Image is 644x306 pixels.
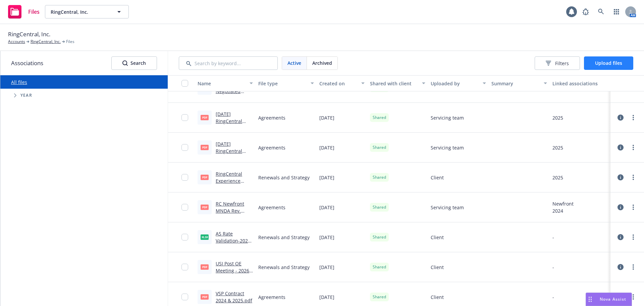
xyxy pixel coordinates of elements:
span: Nova Assist [600,296,626,302]
span: Year [20,93,32,97]
div: 2025 [552,114,563,121]
a: All files [11,79,27,85]
input: Toggle Row Selected [181,294,188,300]
button: Uploaded by [428,75,489,91]
button: SearchSearch [111,56,157,70]
a: Report a Bug [579,5,592,18]
span: xlsx [201,234,209,239]
span: Shared [373,234,386,240]
span: Servicing team [431,144,464,151]
span: Renewals and Strategy [258,174,310,181]
div: Tree Example [0,89,168,102]
span: Files [28,9,40,14]
span: Shared [373,144,386,150]
div: Linked associations [552,80,608,87]
a: more [629,293,637,301]
button: Created on [317,75,367,91]
input: Toggle Row Selected [181,144,188,151]
div: Newfront [552,200,574,207]
a: Switch app [610,5,623,18]
span: [DATE] [319,204,334,211]
span: Shared [373,294,386,300]
span: pdf [201,175,209,180]
button: Upload files [584,56,633,70]
span: Agreements [258,294,285,301]
span: Associations [11,59,43,68]
span: pdf [201,264,209,269]
span: Archived [312,59,332,67]
span: Filters [555,60,569,67]
span: Servicing team [431,204,464,211]
span: Upload files [595,60,622,66]
button: Nova Assist [586,293,632,306]
span: [DATE] [319,114,334,121]
span: Shared [373,264,386,270]
span: pdf [201,115,209,120]
a: USI Post OE Meeting - 2026 Strategy - Slides [DATE].pdf [216,260,252,288]
button: Shared with client [367,75,428,91]
a: more [629,233,637,241]
a: more [629,173,637,181]
span: Client [431,264,444,271]
span: Shared [373,204,386,210]
span: [DATE] [319,264,334,271]
input: Toggle Row Selected [181,174,188,181]
a: more [629,263,637,271]
span: [DATE] [319,144,334,151]
input: Toggle Row Selected [181,204,188,211]
span: pdf [201,294,209,299]
button: RingCentral, Inc. [45,5,129,18]
button: Summary [489,75,549,91]
input: Search by keyword... [179,56,278,70]
div: Drag to move [586,293,594,306]
span: Filters [546,60,569,67]
span: Agreements [258,144,285,151]
a: RC Newfront MNDA Rev. [DATE] Executed.pdf [216,201,245,228]
div: 2025 [552,144,563,151]
span: Files [66,39,74,45]
a: more [629,143,637,151]
button: Linked associations [550,75,610,91]
span: pdf [201,205,209,210]
span: Agreements [258,114,285,121]
span: [DATE] [319,294,334,301]
a: RingCentral Experience Report [DATE] USI Comm.pdf [216,171,248,198]
span: RingCentral, Inc. [8,30,50,39]
span: Shared [373,115,386,121]
div: File type [258,80,306,87]
button: File type [256,75,316,91]
span: Client [431,174,444,181]
span: [DATE] [319,174,334,181]
button: Name [195,75,256,91]
span: Renewals and Strategy [258,234,310,241]
button: Filters [535,56,580,70]
a: more [629,114,637,122]
span: Renewals and Strategy [258,264,310,271]
div: Summary [491,80,539,87]
input: Toggle Row Selected [181,114,188,121]
a: more [629,203,637,211]
span: RingCentral, Inc. [51,8,109,15]
div: Search [122,57,146,70]
div: Uploaded by [431,80,479,87]
span: pdf [201,145,209,150]
input: Select all [181,80,188,87]
a: VSP Contract 2024 & 2025.pdf [216,290,252,304]
a: AS Rate Validation-2025 Contributions v4.xlsx [216,230,251,258]
div: - [552,294,554,301]
span: Client [431,234,444,241]
div: Shared with client [370,80,418,87]
div: Name [198,80,246,87]
a: Accounts [8,39,25,45]
a: [DATE] RingCentral Broker of Record.pdf [216,141,242,168]
a: [DATE] RingCentral Letter of Authorization..pdf [216,111,252,145]
span: Servicing team [431,114,464,121]
span: [DATE] [319,234,334,241]
input: Toggle Row Selected [181,234,188,241]
span: Active [287,59,301,67]
a: Search [594,5,608,18]
div: 2025 [552,174,563,181]
div: - [552,264,554,271]
span: Shared [373,174,386,180]
div: - [552,234,554,241]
